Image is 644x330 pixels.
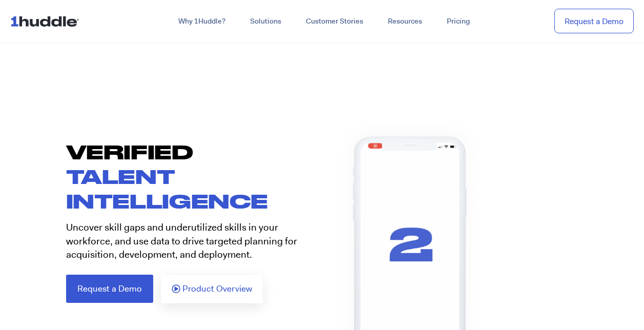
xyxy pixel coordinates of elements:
img: ... [10,11,84,31]
a: Request a Demo [554,9,634,34]
a: Why 1Huddle? [166,12,238,31]
a: Customer Stories [294,12,376,31]
span: TALENT INTELLIGENCE [66,164,268,212]
a: Request a Demo [66,275,153,303]
span: Product Overview [182,284,252,294]
span: Request a Demo [77,284,142,293]
p: Uncover skill gaps and underutilized skills in your workforce, and use data to drive targeted pla... [66,221,315,262]
a: Solutions [238,12,294,31]
a: Resources [376,12,434,31]
a: Pricing [434,12,482,31]
a: Product Overview [161,275,263,303]
h1: VERIFIED [66,139,322,213]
